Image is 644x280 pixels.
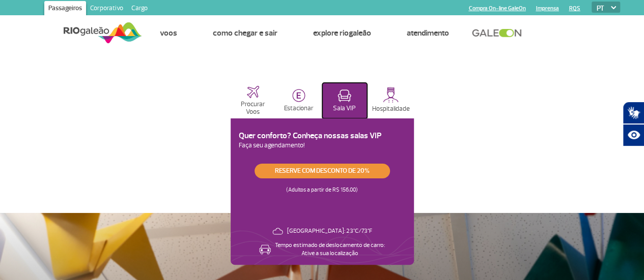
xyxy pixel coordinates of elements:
button: Abrir recursos assistivos. [623,124,644,146]
a: Como chegar e sair [213,28,277,38]
a: Imprensa [536,5,558,12]
a: Cargo [127,1,152,17]
button: Sala VIP [322,83,367,118]
button: Hospitalidade [368,83,414,118]
a: Compra On-line GaleOn [468,5,525,12]
a: Explore RIOgaleão [313,28,371,38]
img: hospitality.svg [383,87,399,103]
p: [GEOGRAPHIC_DATA]: 23°C/73°F [287,227,372,235]
a: Atendimento [407,28,449,38]
button: Procurar Voos [231,83,275,118]
p: Estacionar [284,105,314,112]
h3: Quer conforto? Conheça nossas salas VIP [239,131,406,141]
a: RQS [569,5,580,12]
a: Corporativo [86,1,127,17]
img: carParkingHome.svg [292,89,305,102]
a: Reserve com desconto de 20% [255,164,390,178]
button: Abrir tradutor de língua de sinais. [623,102,644,124]
a: Passageiros [44,1,86,17]
p: Faça seu agendamento! [239,141,406,151]
button: Estacionar [276,83,321,118]
img: airplaneHome.svg [247,86,259,98]
p: Tempo estimado de deslocamento de carro: Ative a sua localização [275,241,385,258]
p: (Adultos a partir de R$ 156,00) [286,178,358,195]
p: Procurar Voos [236,101,270,116]
p: Sala VIP [333,105,356,112]
div: Plugin de acessibilidade da Hand Talk. [623,102,644,146]
a: Voos [160,28,177,38]
p: Hospitalidade [372,105,410,113]
img: vipRoomActive.svg [338,89,351,102]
